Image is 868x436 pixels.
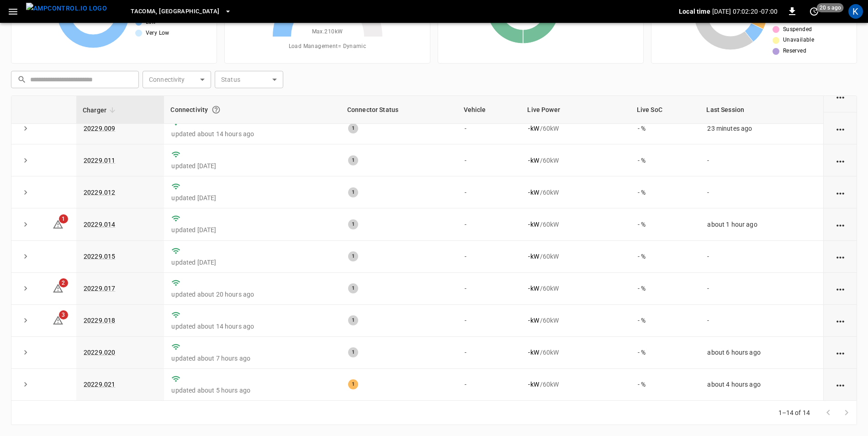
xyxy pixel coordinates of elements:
[700,241,823,273] td: -
[457,208,521,240] td: -
[171,193,333,202] p: updated [DATE]
[528,156,623,165] div: / 60 kW
[457,369,521,401] td: -
[528,348,539,357] p: - kW
[348,379,358,389] div: 1
[835,252,846,261] div: action cell options
[817,3,844,12] span: 20 s ago
[84,317,115,324] a: 20229.018
[835,348,846,357] div: action cell options
[848,4,863,19] div: profile-icon
[700,144,823,176] td: -
[84,285,115,292] a: 20229.017
[312,27,343,37] span: Max. 210 kW
[84,381,115,388] a: 20229.021
[700,96,823,124] th: Last Session
[700,305,823,337] td: -
[146,29,169,38] span: Very Low
[457,305,521,337] td: -
[171,386,333,395] p: updated about 5 hours ago
[171,161,333,170] p: updated [DATE]
[59,278,68,287] span: 2
[208,101,224,118] button: Connection between the charger and our software.
[84,221,115,228] a: 20229.014
[457,337,521,369] td: -
[171,225,333,234] p: updated [DATE]
[348,187,358,197] div: 1
[700,176,823,208] td: -
[83,105,118,116] span: Charger
[19,122,32,135] button: expand row
[19,282,32,295] button: expand row
[528,380,623,389] div: / 60 kW
[528,316,539,325] p: - kW
[807,4,821,19] button: set refresh interval
[457,176,521,208] td: -
[348,347,358,357] div: 1
[783,25,812,34] span: Suspended
[630,96,700,124] th: Live SoC
[19,314,32,327] button: expand row
[170,101,334,118] div: Connectivity
[341,96,457,124] th: Connector Status
[457,241,521,273] td: -
[700,112,823,144] td: 23 minutes ago
[59,214,68,223] span: 1
[528,124,623,133] div: / 60 kW
[835,156,846,165] div: action cell options
[457,273,521,305] td: -
[630,208,700,240] td: - %
[171,354,333,363] p: updated about 7 hours ago
[59,310,68,319] span: 3
[783,36,814,45] span: Unavailable
[528,284,539,293] p: - kW
[630,369,700,401] td: - %
[19,250,32,263] button: expand row
[171,290,333,299] p: updated about 20 hours ago
[289,42,366,51] span: Load Management = Dynamic
[19,154,32,167] button: expand row
[348,219,358,229] div: 1
[712,7,778,16] p: [DATE] 07:02:20 -07:00
[84,157,115,164] a: 20229.011
[348,123,358,133] div: 1
[630,241,700,273] td: - %
[457,112,521,144] td: -
[84,125,115,132] a: 20229.009
[457,96,521,124] th: Vehicle
[835,220,846,229] div: action cell options
[630,337,700,369] td: - %
[835,380,846,389] div: action cell options
[700,273,823,305] td: -
[528,252,623,261] div: / 60 kW
[19,186,32,199] button: expand row
[679,7,710,16] p: Local time
[19,346,32,359] button: expand row
[84,349,115,356] a: 20229.020
[528,220,539,229] p: - kW
[528,252,539,261] p: - kW
[835,284,846,293] div: action cell options
[528,124,539,133] p: - kW
[457,144,521,176] td: -
[700,208,823,240] td: about 1 hour ago
[84,253,115,260] a: 20229.015
[53,220,64,228] a: 1
[528,156,539,165] p: - kW
[171,129,333,138] p: updated about 14 hours ago
[528,220,623,229] div: / 60 kW
[348,251,358,261] div: 1
[19,218,32,231] button: expand row
[528,188,623,197] div: / 60 kW
[528,284,623,293] div: / 60 kW
[700,337,823,369] td: about 6 hours ago
[700,369,823,401] td: about 4 hours ago
[630,273,700,305] td: - %
[84,189,115,196] a: 20229.012
[630,176,700,208] td: - %
[528,348,623,357] div: / 60 kW
[630,112,700,144] td: - %
[127,3,235,21] button: Tacoma, [GEOGRAPHIC_DATA]
[835,188,846,197] div: action cell options
[528,380,539,389] p: - kW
